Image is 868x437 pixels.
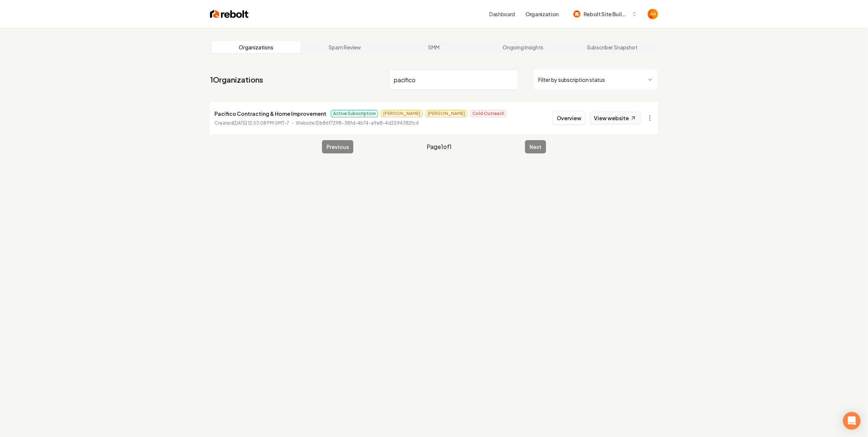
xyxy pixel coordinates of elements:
a: Dashboard [489,10,515,18]
span: Rebolt Site Builder [584,10,629,18]
input: Search by name or ID [389,69,519,90]
button: Open user button [648,9,658,19]
a: 1Organizations [210,74,263,85]
a: Organizations [211,41,301,53]
img: Rebolt Site Builder [573,10,581,18]
p: Website ID b86f7298-38fd-4b74-a9e8-4d2594382fc4 [296,119,419,127]
span: Page 1 of 1 [427,142,452,151]
a: SMM [389,41,479,53]
a: View website [590,112,640,124]
a: Ongoing Insights [479,41,568,53]
time: [DATE] 12:53:08 PM GMT-7 [233,120,289,126]
div: Open Intercom Messenger [843,412,861,430]
span: Active Subscription [331,110,378,117]
span: Cold Outreach [470,110,507,117]
button: Organization [521,7,563,21]
span: [PERSON_NAME] [381,110,423,117]
p: Pacifico Contracting & Home Improvement [214,109,326,118]
img: Anthony Hurgoi [648,9,658,19]
button: Overview [553,111,585,125]
p: Created [214,119,289,127]
a: Subscriber Snapshot [567,41,657,53]
a: Spam Review [301,41,390,53]
img: Rebolt Logo [210,9,249,19]
span: [PERSON_NAME] [426,110,467,117]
